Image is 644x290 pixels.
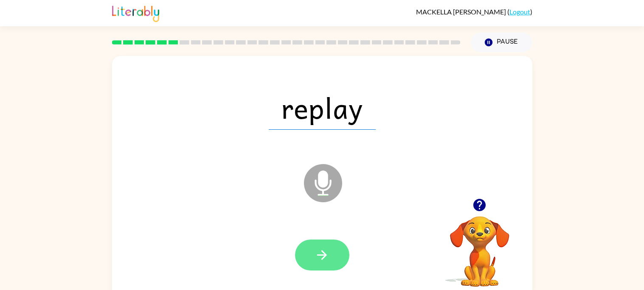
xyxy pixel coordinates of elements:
[416,8,532,16] div: ( )
[437,203,522,288] video: Your browser must support playing .mp4 files to use Literably. Please try using another browser.
[269,86,376,130] span: replay
[471,33,532,52] button: Pause
[416,8,507,16] span: MACKELLA [PERSON_NAME]
[509,8,530,16] a: Logout
[112,3,159,22] img: Literably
